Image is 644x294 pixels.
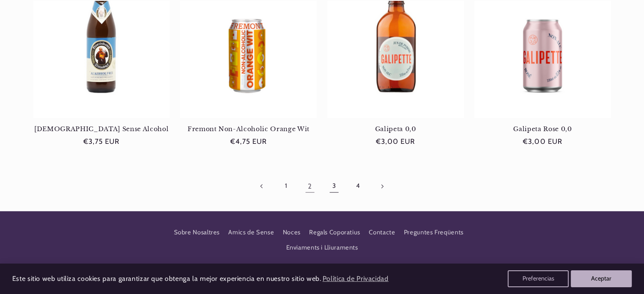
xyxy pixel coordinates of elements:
a: Pàgina 4 [348,176,368,196]
a: Fremont Non-Alcoholic Orange Wit [180,125,317,133]
a: [DEMOGRAPHIC_DATA] Sense Alcohol [33,125,170,133]
a: Pàgina 2 [300,176,320,196]
a: Política de Privacidad (opens in a new tab) [321,272,390,286]
a: Regals Coporatius [309,225,360,240]
button: Preferencias [508,270,569,287]
a: Enviaments i Lliuraments [286,240,358,256]
a: Amics de Sense [228,225,274,240]
a: Contacte [369,225,395,240]
a: Pàgina 1 [276,176,296,196]
span: Este sitio web utiliza cookies para garantizar que obtenga la mejor experiencia en nuestro sitio ... [12,275,321,283]
a: Noces [283,225,301,240]
a: Preguntes Freqüents [404,225,464,240]
a: Sobre Nosaltres [174,227,220,240]
a: Galipeta Rose 0,0 [474,125,611,133]
a: Pàgina 3 [324,176,344,196]
a: Pàgina anterior [252,176,272,196]
a: Galipeta 0,0 [327,125,464,133]
nav: Paginació [33,176,611,196]
a: Pàgina següent [372,176,392,196]
button: Aceptar [571,270,632,287]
